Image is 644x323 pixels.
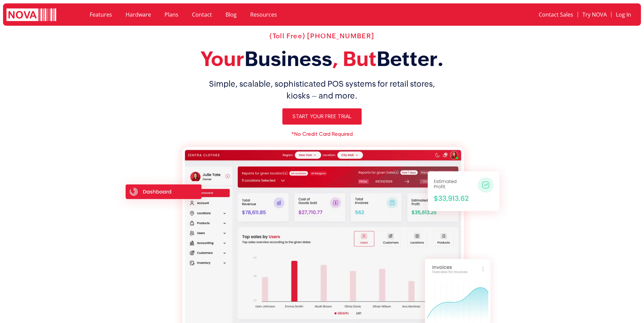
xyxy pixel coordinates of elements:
a: Hardware [119,7,158,22]
h1: Simple, scalable, sophisticated POS systems for retail stores, kiosks – and more. [112,78,532,102]
a: Blog [219,7,243,22]
a: Contact [185,7,219,22]
nav: Menu [83,7,444,22]
a: Features [83,7,119,22]
a: Resources [243,7,284,22]
span: Better. [377,47,444,70]
span: Start Your Free Trial [293,114,351,119]
h6: *No Credit Card Required [112,131,532,137]
img: logo white [6,8,56,22]
a: Log In [611,7,636,22]
h2: Your , But [112,47,532,71]
a: Plans [158,7,185,22]
nav: Menu [451,7,636,22]
a: Try NOVA [578,7,611,22]
a: Start Your Free Trial [282,108,362,125]
a: Contact Sales [534,7,578,22]
span: Business [244,47,332,70]
h2: (Toll Free) [PHONE_NUMBER] [112,32,532,40]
